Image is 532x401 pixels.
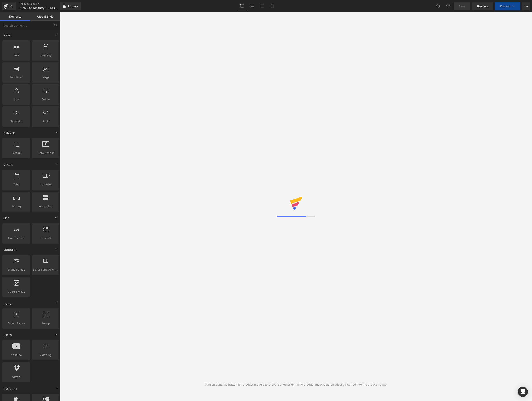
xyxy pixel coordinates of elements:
[472,2,493,10] a: Preview
[4,353,29,357] span: Youtube
[19,2,67,5] a: Product Pages
[4,321,29,326] span: Video Popup
[30,12,60,21] a: Global Style
[4,290,29,294] span: Google Maps
[247,2,257,10] a: Laptop
[3,387,18,391] span: Product
[33,97,58,101] span: Button
[522,2,530,10] button: More
[257,2,267,10] a: Tablet
[495,2,520,10] button: Publish
[4,182,29,187] span: Tabs
[33,268,58,272] span: Before and After Images
[3,216,10,220] span: List
[3,333,12,337] span: Video
[4,236,29,240] span: Icon List Hoz
[205,382,387,387] div: Turn on dynamic button for product module to prevent another dynamic product module automatically...
[3,248,16,252] span: Module
[33,353,58,357] span: Video Bg
[500,5,510,8] span: Publish
[3,302,14,306] span: Popup
[2,2,16,10] a: v6
[434,2,442,10] button: Undo
[33,75,58,79] span: Image
[33,151,58,155] span: Hero Banner
[3,33,11,37] span: Base
[4,151,29,155] span: Parallax
[3,131,15,135] span: Banner
[518,387,528,397] div: Open Intercom Messenger
[4,53,29,57] span: Row
[33,182,58,187] span: Carousel
[459,4,465,9] span: Save
[4,97,29,101] span: Icon
[237,2,247,10] a: Desktop
[33,321,58,326] span: Popup
[4,268,29,272] span: Breadcrumbs
[4,375,29,379] span: Vimeo
[33,236,58,240] span: Icon List
[33,204,58,209] span: Accordion
[68,4,78,8] span: Library
[477,4,488,9] span: Preview
[4,204,29,209] span: Pricing
[4,119,29,123] span: Separator
[33,53,58,57] span: Heading
[60,2,81,10] a: New Library
[19,6,59,10] span: NEW The Mastery [DEMOGRAPHIC_DATA] for Canva PP
[8,4,14,9] div: v6
[4,75,29,79] span: Text Block
[3,163,13,167] span: Stack
[33,119,58,123] span: Liquid
[267,2,277,10] a: Mobile
[444,2,452,10] button: Redo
